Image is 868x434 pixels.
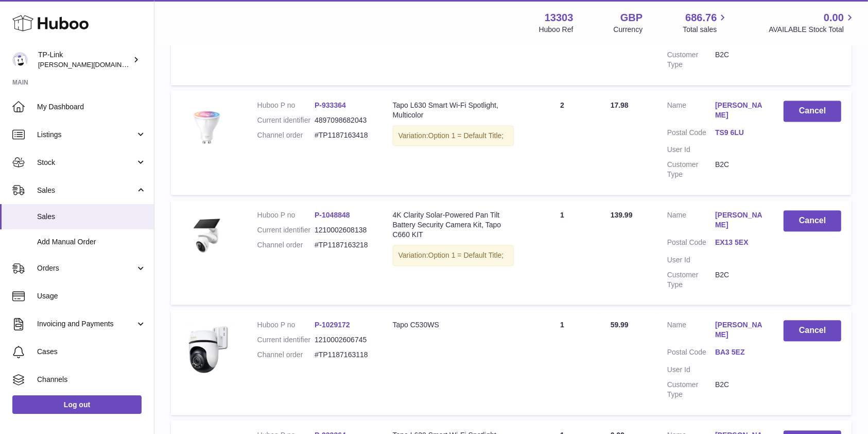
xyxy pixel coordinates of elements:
td: 1 [524,200,600,305]
dt: Channel order [257,350,315,360]
dt: Customer Type [667,160,715,179]
a: Log out [12,395,142,414]
div: Variation: [393,245,514,266]
span: Total sales [683,25,728,35]
img: Tapo_C660_KIT_EU_1.0_overview_01_large_20250408025139g.jpg [181,210,233,262]
span: [PERSON_NAME][DOMAIN_NAME][EMAIL_ADDRESS][DOMAIN_NAME] [38,60,260,69]
dd: #TP1187163218 [315,240,372,250]
dt: Huboo P no [257,101,315,110]
div: Currency [614,25,643,35]
td: 1 [524,310,600,414]
span: Cases [37,347,146,357]
span: AVAILABLE Stock Total [769,25,856,35]
div: 4K Clarity Solar-Powered Pan Tilt Battery Security Camera Kit, Tapo C660 KIT [393,210,514,240]
div: TP-Link [38,50,131,70]
button: Cancel [784,210,841,231]
dd: B2C [715,270,763,290]
span: 139.99 [611,211,633,219]
dt: Current identifier [257,115,315,125]
a: TS9 6LU [715,128,763,138]
span: Sales [37,186,135,195]
dt: Postal Code [667,238,715,250]
span: Sales [37,212,146,222]
a: [PERSON_NAME] [715,320,763,340]
span: Usage [37,291,146,301]
dd: 1210002608138 [315,225,372,235]
span: My Dashboard [37,102,146,112]
dt: User Id [667,145,715,155]
strong: GBP [620,11,643,25]
dd: B2C [715,380,763,399]
a: BA3 5EZ [715,347,763,357]
dt: Huboo P no [257,320,315,330]
img: 133031744299961.jpg [181,320,233,376]
strong: 13303 [545,11,574,25]
dt: User Id [667,365,715,375]
span: Stock [37,158,135,168]
div: Tapo L630 Smart Wi-Fi Spotlight, Multicolor [393,101,514,120]
span: 686.76 [685,11,717,25]
dd: B2C [715,160,763,179]
dt: User Id [667,255,715,265]
span: 59.99 [611,321,629,329]
a: 686.76 Total sales [683,11,728,35]
a: 0.00 AVAILABLE Stock Total [769,11,856,35]
div: Huboo Ref [539,25,574,35]
dd: #TP1187163118 [315,350,372,360]
dd: #TP1187163418 [315,130,372,140]
a: P-1048848 [315,211,350,219]
span: 17.98 [611,101,629,109]
dt: Name [667,320,715,342]
img: susie.li@tp-link.com [12,52,28,68]
span: Option 1 = Default Title; [428,131,504,140]
div: Variation: [393,125,514,146]
dd: 4897098682043 [315,115,372,125]
span: Invoicing and Payments [37,319,135,329]
span: Channels [37,375,146,385]
button: Cancel [784,320,841,341]
dt: Customer Type [667,380,715,399]
dt: Postal Code [667,128,715,140]
dt: Postal Code [667,347,715,360]
dt: Current identifier [257,335,315,345]
td: 2 [524,90,600,195]
a: [PERSON_NAME] [715,101,763,120]
a: P-933364 [315,101,346,109]
dt: Name [667,101,715,123]
dt: Channel order [257,240,315,250]
a: P-1029172 [315,321,350,329]
button: Cancel [784,101,841,122]
dt: Customer Type [667,270,715,290]
span: Add Manual Order [37,237,146,247]
dt: Huboo P no [257,210,315,220]
span: Orders [37,263,135,273]
dt: Current identifier [257,225,315,235]
dd: 1210002606745 [315,335,372,345]
dd: B2C [715,50,763,70]
span: 0.00 [824,11,844,25]
a: [PERSON_NAME] [715,210,763,230]
dt: Customer Type [667,50,715,70]
span: Listings [37,130,135,140]
span: Option 1 = Default Title; [428,251,504,259]
img: Tapo_L630_01_large_20220706070413f.jpg [181,101,233,152]
div: Tapo C530WS [393,320,514,330]
a: EX13 5EX [715,238,763,247]
dt: Channel order [257,130,315,140]
dt: Name [667,210,715,232]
